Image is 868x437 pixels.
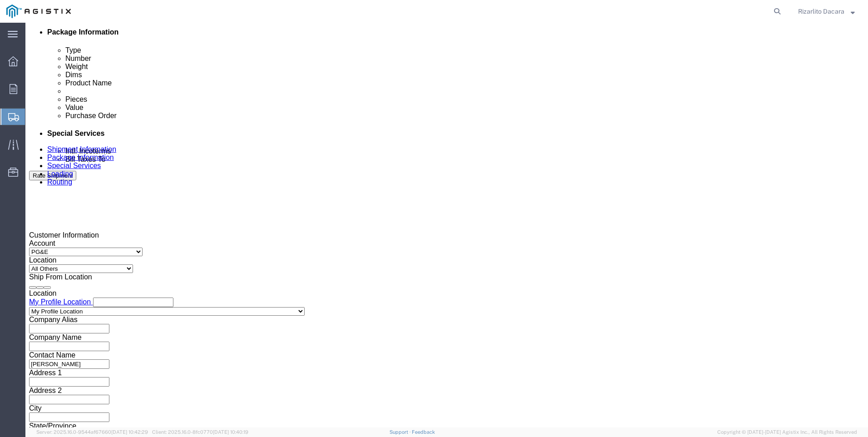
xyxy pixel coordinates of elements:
span: Rizarlito Dacara [798,6,844,16]
button: Rizarlito Dacara [798,6,855,17]
span: Copyright © [DATE]-[DATE] Agistix Inc., All Rights Reserved [717,428,857,436]
img: logo [6,5,71,18]
span: [DATE] 10:40:19 [213,429,248,435]
iframe: FS Legacy Container [25,23,868,427]
span: [DATE] 10:42:29 [111,429,148,435]
a: Feedback [412,429,435,435]
span: Client: 2025.16.0-8fc0770 [152,429,248,435]
a: Support [390,429,412,435]
span: Server: 2025.16.0-9544af67660 [36,429,148,435]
